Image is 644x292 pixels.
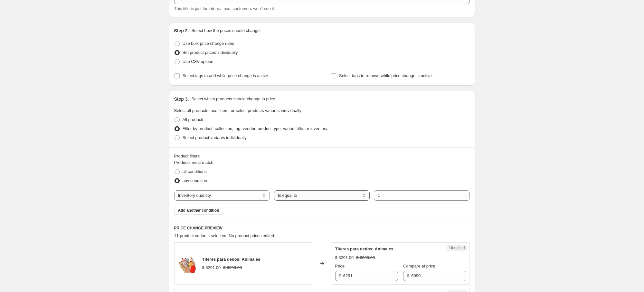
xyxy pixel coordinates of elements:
p: Select how the prices should change [191,27,260,34]
span: Add another condition [178,208,219,213]
span: Use CSV upload [183,59,213,64]
h2: Step 3. [174,96,189,102]
span: Filter by product, collection, tag, vendor, product type, variant title, or inventory [183,126,327,131]
span: Títeres para dedos: Animales [335,247,393,251]
span: 11 product variants selected. No product prices edited: [174,233,275,238]
div: $ 6291.00 [202,265,221,271]
span: Compare at price [403,264,435,268]
div: Product filters [174,153,470,159]
span: Price [335,264,345,268]
strike: $ 6990.00 [223,265,242,271]
span: any condition [183,178,207,183]
button: Add another condition [174,206,223,215]
span: Unedited [449,245,465,250]
span: $ [339,273,341,278]
span: Use bulk price change rules [183,41,234,46]
span: Select product variants individually [183,135,247,140]
h6: PRICE CHANGE PREVIEW [174,226,470,231]
span: $ [407,273,409,278]
span: All products [183,117,204,122]
div: $ 6291.00 [335,255,354,261]
img: 64_80x.jpg [178,254,197,273]
span: Select all products, use filters, or select products variants individually [174,108,301,113]
strike: $ 6990.00 [356,255,375,261]
h2: Step 2. [174,27,189,34]
span: all conditions [183,169,207,174]
span: Títeres para dedos: Animales [202,257,260,262]
span: Products must match: [174,160,215,165]
span: Select tags to remove while price change is active [339,73,432,78]
p: Select which products should change in price [191,96,275,102]
span: This title is just for internal use, customers won't see it [174,6,274,11]
span: Select tags to add while price change is active [183,73,268,78]
span: Set product prices individually [183,50,238,55]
